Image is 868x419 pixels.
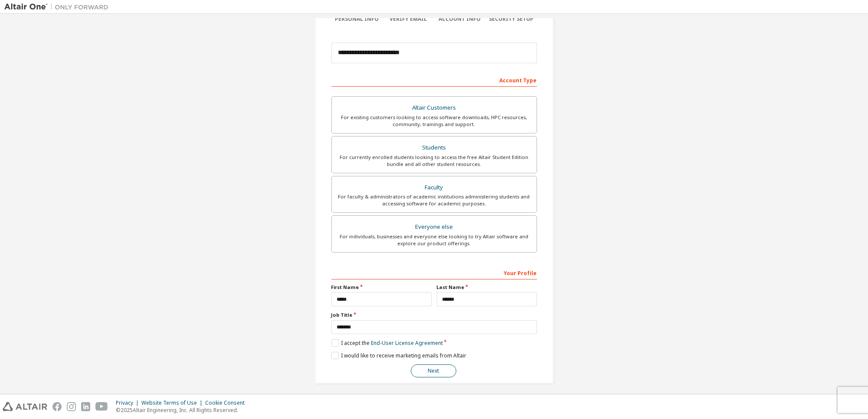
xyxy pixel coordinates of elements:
img: youtube.svg [95,402,108,411]
div: Cookie Consent [205,400,250,406]
img: facebook.svg [52,402,62,411]
div: For existing customers looking to access software downloads, HPC resources, community, trainings ... [337,114,531,128]
label: Last Name [437,284,537,291]
div: Everyone else [337,221,531,233]
div: Account Info [434,16,486,23]
div: For currently enrolled students looking to access the free Altair Student Edition bundle and all ... [337,154,531,168]
div: Your Profile [331,266,537,279]
div: Website Terms of Use [141,400,205,406]
div: Altair Customers [337,102,531,114]
div: Security Setup [485,16,537,23]
label: I accept the [331,339,443,347]
a: End-User License Agreement [371,339,443,347]
img: instagram.svg [67,402,76,411]
img: linkedin.svg [81,402,90,411]
div: Faculty [337,182,531,194]
button: Next [411,364,456,377]
p: © 2025 Altair Engineering, Inc. All Rights Reserved. [116,406,250,414]
label: I would like to receive marketing emails from Altair [331,352,466,359]
img: Altair One [4,3,113,11]
div: Verify Email [383,16,434,23]
img: altair_logo.svg [3,402,47,411]
div: For faculty & administrators of academic institutions administering students and accessing softwa... [337,193,531,207]
label: Job Title [331,312,537,318]
div: Personal Info [331,16,383,23]
label: First Name [331,284,432,291]
div: For individuals, businesses and everyone else looking to try Altair software and explore our prod... [337,233,531,247]
div: Students [337,142,531,154]
div: Privacy [116,400,141,406]
div: Account Type [331,73,537,87]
